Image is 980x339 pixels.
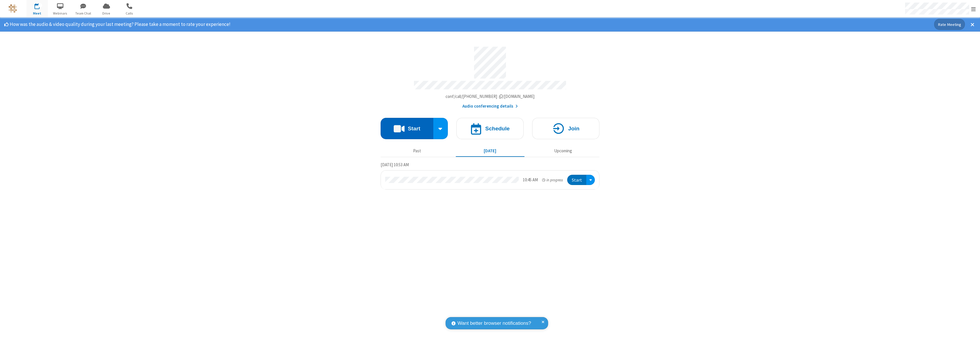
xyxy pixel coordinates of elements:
span: [DATE] 10:53 AM [381,162,409,167]
button: Past [383,146,452,157]
button: Start [567,175,586,185]
span: Team Chat [73,11,94,16]
div: 1 [38,3,42,7]
button: Rate Meeting [934,19,965,30]
span: Calls [119,11,140,16]
span: How was the audio & video quality during your last meeting? Please take a moment to rate your exp... [10,21,230,27]
button: Join [532,118,599,139]
button: Copy my meeting room linkCopy my meeting room link [446,93,535,100]
button: Upcoming [529,146,597,157]
div: 10:45 AM [523,177,538,183]
iframe: Chat [966,324,976,335]
h4: Schedule [485,126,510,131]
span: Webinars [50,11,71,16]
button: Schedule [456,118,524,139]
span: Copy my meeting room link [446,94,535,99]
button: Start [381,118,433,139]
section: Today's Meetings [381,161,599,190]
span: Drive [96,11,117,16]
span: Want better browser notifications? [458,320,531,327]
h4: Start [408,126,420,131]
section: Account details [381,42,599,109]
div: Open menu [586,175,595,185]
button: Audio conferencing details [462,103,518,110]
span: Meet [26,11,48,16]
em: in progress [542,177,563,183]
img: QA Selenium DO NOT DELETE OR CHANGE [9,4,17,13]
h4: Join [568,126,579,131]
div: Start conference options [433,118,448,139]
button: [DATE] [456,146,524,157]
